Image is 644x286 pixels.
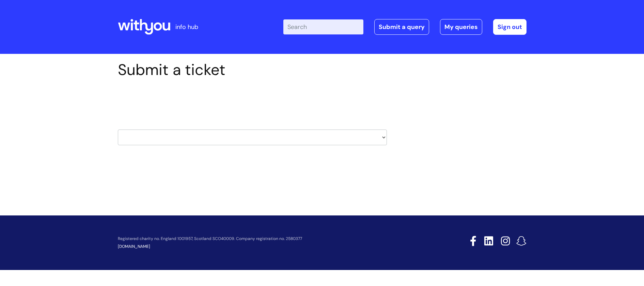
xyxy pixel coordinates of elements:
h1: Submit a ticket [118,61,387,79]
a: Submit a query [374,19,429,35]
p: Registered charity no. England 1001957, Scotland SCO40009. Company registration no. 2580377 [118,237,422,241]
a: My queries [440,19,482,35]
div: | - [283,19,527,35]
p: info hub [175,21,198,32]
a: [DOMAIN_NAME] [118,244,150,249]
a: Sign out [493,19,527,35]
input: Search [283,19,363,34]
h2: Select issue type [118,95,387,107]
